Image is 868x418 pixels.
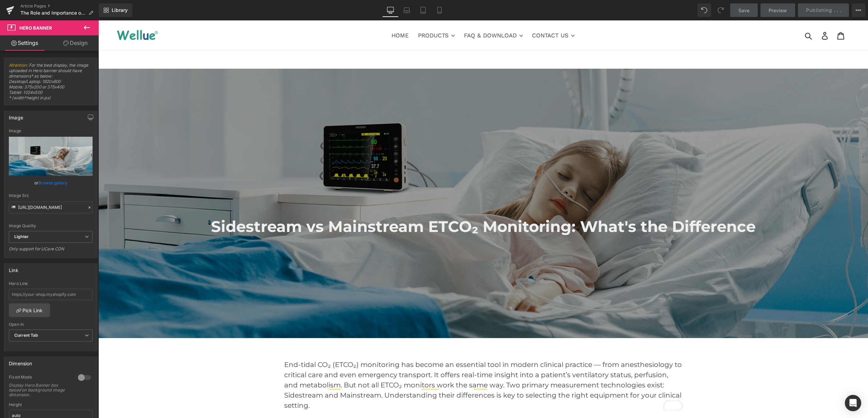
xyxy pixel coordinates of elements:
span: Preview [769,7,787,14]
div: Fixed Mode [9,374,71,382]
div: Image Src [9,193,93,198]
button: Redo [714,3,727,17]
a: New Library [99,3,132,17]
span: Save [738,7,750,14]
a: Attention [9,63,27,68]
input: https://your-shop.myshopify.com [9,289,93,300]
div: Dimension [9,357,32,366]
div: Only support for UCare CDN [9,246,93,256]
div: Link [9,264,18,273]
a: Design [51,35,100,51]
div: Hero Link [9,281,93,286]
span: Hero Banner [19,25,52,31]
div: Height [9,402,93,407]
a: Tablet [415,3,431,17]
div: Image [9,111,23,120]
a: Article Pages [20,3,99,9]
iframe: To enrich screen reader interactions, please activate Accessibility in Grammarly extension settings [98,20,868,418]
a: Preview [760,3,795,17]
span: The Role and Importance of ETCO₂ in Patient Monitoring [20,10,86,16]
span: Library [112,7,128,13]
a: Browse gallery [38,177,67,189]
a: Pick Link [9,303,50,317]
div: Open In [9,322,93,327]
button: More [852,3,865,17]
font: Sidestream vs Mainstream ETCO₂ Monitoring: What's the Difference [113,197,657,215]
button: Undo [697,3,711,17]
div: To enrich screen reader interactions, please activate Accessibility in Grammarly extension settings [186,339,584,390]
a: Desktop [382,3,399,17]
div: Image Quality [9,223,93,228]
p: End-tidal CO₂ (ETCO₂) monitoring has become an essential tool in modern clinical practice — from ... [186,339,584,390]
div: Image [9,129,93,133]
span: : For the best display, the image uploaded in Hero banner should have dimensions* as below: Deskt... [9,63,93,105]
div: or [9,179,93,186]
div: Open Intercom Messenger [845,395,861,411]
a: Mobile [431,3,448,17]
b: Lighter [14,234,29,239]
b: Current Tab [14,333,38,338]
input: Link [9,201,93,213]
div: Display Hero Banner box based on background image dimension. [9,383,70,397]
a: Laptop [399,3,415,17]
